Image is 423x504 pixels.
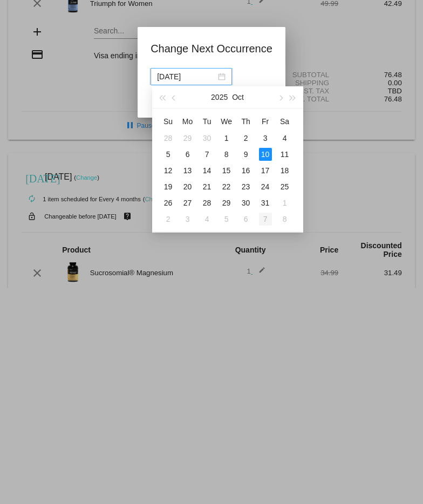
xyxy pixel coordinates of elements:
[240,164,253,177] div: 16
[217,146,236,162] td: 10/8/2025
[275,86,286,108] button: Next month (PageDown)
[240,213,253,226] div: 6
[159,130,178,146] td: 9/28/2025
[220,180,233,193] div: 22
[178,195,197,211] td: 10/27/2025
[178,211,197,227] td: 11/3/2025
[275,162,295,179] td: 10/18/2025
[162,148,175,161] div: 5
[181,164,194,177] div: 13
[197,130,217,146] td: 9/30/2025
[217,130,236,146] td: 10/1/2025
[162,196,175,209] div: 26
[159,146,178,162] td: 10/5/2025
[220,196,233,209] div: 29
[275,195,295,211] td: 11/1/2025
[162,132,175,145] div: 28
[197,179,217,195] td: 10/21/2025
[256,146,275,162] td: 10/10/2025
[256,113,275,130] th: Fri
[178,162,197,179] td: 10/13/2025
[168,86,180,108] button: Previous month (PageUp)
[217,113,236,130] th: Wed
[178,146,197,162] td: 10/6/2025
[159,211,178,227] td: 11/2/2025
[181,196,194,209] div: 27
[181,132,194,145] div: 29
[278,196,291,209] div: 1
[151,92,198,111] button: Update
[220,132,233,145] div: 1
[181,148,194,161] div: 6
[240,196,253,209] div: 30
[162,164,175,177] div: 12
[159,162,178,179] td: 10/12/2025
[201,132,214,145] div: 30
[217,211,236,227] td: 11/5/2025
[217,195,236,211] td: 10/29/2025
[278,132,291,145] div: 4
[197,113,217,130] th: Tue
[157,71,216,83] input: Select date
[286,86,298,108] button: Next year (Control + right)
[159,113,178,130] th: Sun
[236,113,256,130] th: Thu
[278,213,291,226] div: 8
[201,180,214,193] div: 21
[178,179,197,195] td: 10/20/2025
[159,195,178,211] td: 10/26/2025
[236,162,256,179] td: 10/16/2025
[240,132,253,145] div: 2
[275,130,295,146] td: 10/4/2025
[240,180,253,193] div: 23
[278,180,291,193] div: 25
[240,148,253,161] div: 9
[259,132,272,145] div: 3
[256,211,275,227] td: 11/7/2025
[159,179,178,195] td: 10/19/2025
[162,180,175,193] div: 19
[259,148,272,161] div: 10
[181,180,194,193] div: 20
[197,146,217,162] td: 10/7/2025
[201,164,214,177] div: 14
[220,164,233,177] div: 15
[211,86,228,108] button: 2025
[256,179,275,195] td: 10/24/2025
[220,213,233,226] div: 5
[178,130,197,146] td: 9/29/2025
[236,211,256,227] td: 11/6/2025
[181,213,194,226] div: 3
[197,162,217,179] td: 10/14/2025
[236,130,256,146] td: 10/2/2025
[278,164,291,177] div: 18
[259,196,272,209] div: 31
[197,195,217,211] td: 10/28/2025
[236,179,256,195] td: 10/23/2025
[275,113,295,130] th: Sat
[162,213,175,226] div: 2
[217,162,236,179] td: 10/15/2025
[156,86,168,108] button: Last year (Control + left)
[201,213,214,226] div: 4
[275,146,295,162] td: 10/11/2025
[151,40,272,57] h1: Change Next Occurrence
[178,113,197,130] th: Mon
[259,213,272,226] div: 7
[259,164,272,177] div: 17
[236,146,256,162] td: 10/9/2025
[236,195,256,211] td: 10/30/2025
[201,196,214,209] div: 28
[278,148,291,161] div: 11
[197,211,217,227] td: 11/4/2025
[232,86,244,108] button: Oct
[256,195,275,211] td: 10/31/2025
[256,130,275,146] td: 10/3/2025
[217,179,236,195] td: 10/22/2025
[201,148,214,161] div: 7
[220,148,233,161] div: 8
[259,180,272,193] div: 24
[256,162,275,179] td: 10/17/2025
[275,211,295,227] td: 11/8/2025
[275,179,295,195] td: 10/25/2025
